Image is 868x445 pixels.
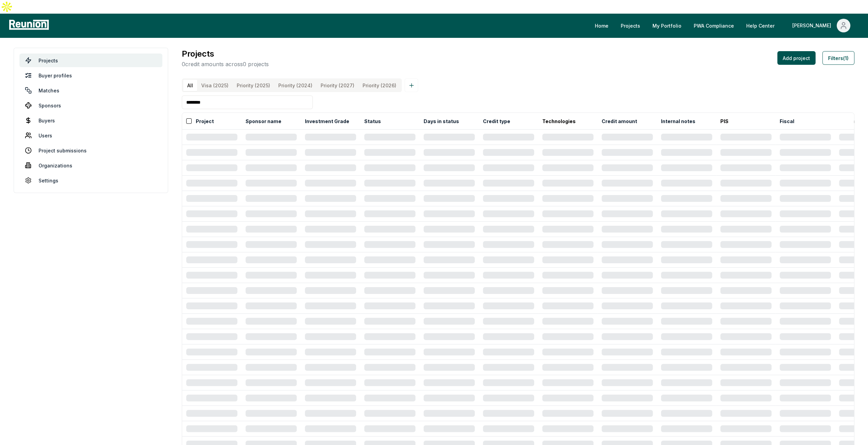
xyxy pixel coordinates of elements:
a: My Portfolio [647,19,687,32]
button: Sponsor name [244,114,283,128]
a: PWA Compliance [688,19,739,32]
button: Credit amount [600,114,638,128]
button: Status [363,114,382,128]
a: Sponsors [19,99,162,112]
button: Investment Grade [304,114,351,128]
a: Project submissions [19,144,162,157]
button: Filters(1) [822,51,854,65]
a: Projects [615,19,646,32]
button: Credit type [482,114,512,128]
button: Priority (2024) [274,80,317,91]
nav: Main [589,19,861,32]
a: Organizations [19,159,162,172]
button: Fiscal year [778,114,808,128]
button: Internal notes [660,114,697,128]
button: Project [194,114,215,128]
button: [PERSON_NAME] [787,19,856,32]
button: Priority (2027) [317,80,358,91]
button: Priority (2025) [233,80,274,91]
a: Buyers [19,114,162,127]
button: Priority (2026) [358,80,400,91]
button: Visa (2025) [197,80,233,91]
a: Home [589,19,614,32]
a: Matches [19,84,162,97]
a: Buyer profiles [19,69,162,82]
button: All [183,80,197,91]
div: [PERSON_NAME] [792,19,834,32]
a: Help Center [741,19,780,32]
a: Users [19,129,162,142]
h3: Projects [182,48,269,60]
p: 0 credit amounts across 0 projects [182,60,269,68]
button: Days in status [422,114,460,128]
a: Settings [19,174,162,187]
a: Projects [19,54,162,67]
button: Add project [777,51,815,65]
